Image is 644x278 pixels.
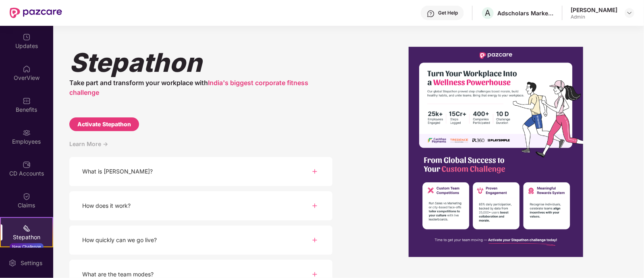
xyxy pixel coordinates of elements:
div: Activate Stepathon [77,120,131,129]
div: Take part and transform your workplace with [69,78,332,97]
div: Get Help [438,10,458,16]
img: svg+xml;base64,PHN2ZyBpZD0iSG9tZSIgeG1sbnM9Imh0dHA6Ly93d3cudzMub3JnLzIwMDAvc3ZnIiB3aWR0aD0iMjAiIG... [23,65,31,73]
div: Settings [18,259,45,267]
div: Adscholars Marketing India Private Limited [497,9,554,17]
div: Admin [571,14,617,20]
img: svg+xml;base64,PHN2ZyBpZD0iUGx1cy0zMngzMiIgeG1sbnM9Imh0dHA6Ly93d3cudzMub3JnLzIwMDAvc3ZnIiB3aWR0aD... [310,201,320,211]
div: How quickly can we go live? [82,236,157,245]
img: svg+xml;base64,PHN2ZyBpZD0iRHJvcGRvd24tMzJ4MzIiIHhtbG5zPSJodHRwOi8vd3d3LnczLm9yZy8yMDAwL3N2ZyIgd2... [626,10,633,16]
img: svg+xml;base64,PHN2ZyBpZD0iRW1wbG95ZWVzIiB4bWxucz0iaHR0cDovL3d3dy53My5vcmcvMjAwMC9zdmciIHdpZHRoPS... [23,129,31,137]
div: [PERSON_NAME] [571,6,617,14]
div: Stepathon [69,47,332,78]
img: svg+xml;base64,PHN2ZyBpZD0iUGx1cy0zMngzMiIgeG1sbnM9Imh0dHA6Ly93d3cudzMub3JnLzIwMDAvc3ZnIiB3aWR0aD... [310,167,320,176]
div: Stepathon [1,233,52,241]
span: A [485,8,491,18]
img: svg+xml;base64,PHN2ZyB4bWxucz0iaHR0cDovL3d3dy53My5vcmcvMjAwMC9zdmciIHdpZHRoPSIyMSIgaGVpZ2h0PSIyMC... [23,224,31,232]
div: How does it work? [82,201,131,210]
img: svg+xml;base64,PHN2ZyBpZD0iQmVuZWZpdHMiIHhtbG5zPSJodHRwOi8vd3d3LnczLm9yZy8yMDAwL3N2ZyIgd2lkdGg9Ij... [23,97,31,105]
div: What is [PERSON_NAME]? [82,167,153,176]
div: Learn More -> [69,139,332,157]
img: svg+xml;base64,PHN2ZyBpZD0iQ2xhaW0iIHhtbG5zPSJodHRwOi8vd3d3LnczLm9yZy8yMDAwL3N2ZyIgd2lkdGg9IjIwIi... [23,192,31,201]
img: svg+xml;base64,PHN2ZyBpZD0iSGVscC0zMngzMiIgeG1sbnM9Imh0dHA6Ly93d3cudzMub3JnLzIwMDAvc3ZnIiB3aWR0aD... [427,10,435,18]
img: svg+xml;base64,PHN2ZyBpZD0iUGx1cy0zMngzMiIgeG1sbnM9Imh0dHA6Ly93d3cudzMub3JnLzIwMDAvc3ZnIiB3aWR0aD... [310,235,320,245]
img: New Pazcare Logo [10,8,62,18]
div: New Challenge [10,243,44,250]
img: svg+xml;base64,PHN2ZyBpZD0iU2V0dGluZy0yMHgyMCIgeG1sbnM9Imh0dHA6Ly93d3cudzMub3JnLzIwMDAvc3ZnIiB3aW... [8,259,17,267]
img: svg+xml;base64,PHN2ZyBpZD0iQ0RfQWNjb3VudHMiIGRhdGEtbmFtZT0iQ0QgQWNjb3VudHMiIHhtbG5zPSJodHRwOi8vd3... [23,161,31,169]
img: svg+xml;base64,PHN2ZyBpZD0iVXBkYXRlZCIgeG1sbnM9Imh0dHA6Ly93d3cudzMub3JnLzIwMDAvc3ZnIiB3aWR0aD0iMj... [23,33,31,41]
